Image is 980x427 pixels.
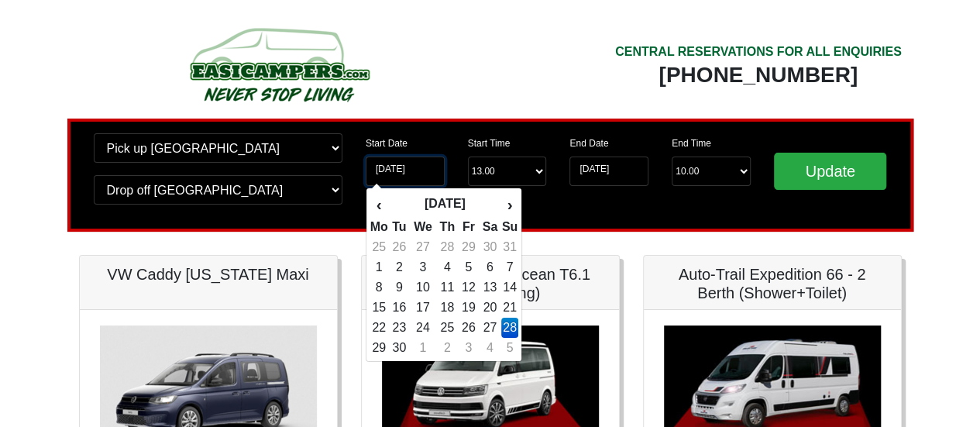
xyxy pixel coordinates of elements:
td: 20 [479,298,501,318]
td: 9 [389,277,410,298]
td: 8 [370,277,389,298]
td: 31 [501,237,518,257]
label: Start Date [366,136,407,150]
td: 13 [479,277,501,298]
div: CENTRAL RESERVATIONS FOR ALL ENQUIRIES [615,43,902,61]
td: 26 [389,237,410,257]
td: 2 [389,257,410,277]
td: 21 [501,298,518,318]
td: 24 [410,318,436,338]
td: 28 [436,237,459,257]
td: 14 [501,277,518,298]
td: 2 [436,338,459,358]
h5: VW Caddy [US_STATE] Maxi [95,265,322,284]
th: Sa [479,217,501,237]
td: 1 [370,257,389,277]
td: 4 [479,338,501,358]
td: 28 [501,318,518,338]
td: 5 [501,338,518,358]
th: › [501,191,518,218]
td: 23 [389,318,410,338]
input: Return Date [569,157,648,186]
label: End Date [569,136,608,150]
td: 12 [459,277,480,298]
th: Th [436,217,459,237]
td: 1 [410,338,436,358]
input: Start Date [366,157,445,186]
td: 25 [436,318,459,338]
th: ‹ [370,191,389,218]
td: 18 [436,298,459,318]
td: 17 [410,298,436,318]
th: Su [501,217,518,237]
td: 19 [459,298,480,318]
td: 3 [459,338,480,358]
label: Start Time [468,136,511,150]
td: 11 [436,277,459,298]
td: 7 [501,257,518,277]
th: We [410,217,436,237]
td: 29 [370,338,389,358]
td: 6 [479,257,501,277]
td: 27 [410,237,436,257]
td: 4 [436,257,459,277]
td: 27 [479,318,501,338]
td: 16 [389,298,410,318]
th: Fr [459,217,480,237]
label: End Time [672,136,711,150]
td: 30 [389,338,410,358]
td: 25 [370,237,389,257]
th: Tu [389,217,410,237]
input: Update [774,153,887,190]
td: 5 [459,257,480,277]
td: 10 [410,277,436,298]
div: [PHONE_NUMBER] [615,61,902,89]
td: 26 [459,318,480,338]
td: 29 [459,237,480,257]
td: 30 [479,237,501,257]
td: 22 [370,318,389,338]
td: 3 [410,257,436,277]
th: [DATE] [389,191,501,218]
td: 15 [370,298,389,318]
h5: Auto-Trail Expedition 66 - 2 Berth (Shower+Toilet) [659,265,885,302]
img: campers-checkout-logo.png [132,22,426,107]
th: Mo [370,217,389,237]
